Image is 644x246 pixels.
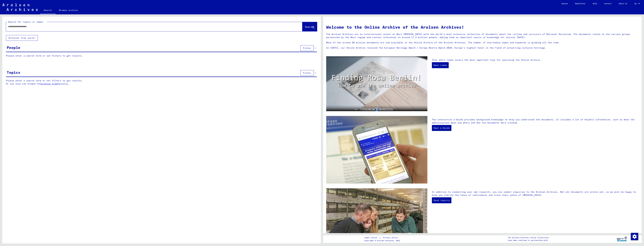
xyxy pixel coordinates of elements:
img: Arolsen_neg.svg [2,3,38,11]
button: Search [302,22,317,31]
img: Change consent [631,233,638,240]
p: The Arolsen Archives online collections [508,236,549,239]
a: Browse archive [55,7,82,14]
span: Filter [303,47,311,49]
p: The interactive e-Guide provides background knowledge to help you understand the documents. It in... [432,118,639,124]
h1: Welcome to the Online Archive of the Arolsen Archives! [326,24,639,30]
div: | [364,236,401,239]
a: Send inquiry [432,197,451,203]
p: have been realized in partnership with [508,239,549,242]
p: Please enter a search term or set filters to get results. Or you also can browse the manually. [6,79,317,85]
p: Please enter a search term or set filters to get results. [6,54,317,57]
mat-label: Search for topics or names [8,21,43,23]
p: In [DATE], our Online Archive received the European Heritage Award / Europa Nostra Award 2020, Eu... [326,46,639,49]
img: eguide.jpg [326,116,427,183]
a: Legal notice [364,236,379,239]
button: Archival tree units [6,35,38,41]
p: Many of the around 30 million documents are now available in the Online Archive of the Arolsen Ar... [326,41,639,44]
p: This short video covers the most important tips for searching the Online Archive. [432,58,639,62]
div: Topics [7,70,20,75]
a: Privacy policy [381,236,401,239]
a: Search [40,7,55,14]
a: Open e-Guide [432,125,451,131]
button: Filter [301,70,314,76]
p: In addition to conducting your own research, you can submit inquiries to the Arolsen Archives. No... [432,190,639,197]
p: The Arolsen Archives are an international center on Nazi [MEDICAL_DATA] with the world’s most ext... [326,33,639,39]
div: People [7,45,20,50]
span: Search [305,25,314,28]
img: yv_logo.png [616,235,627,243]
p: Copyright © Arolsen Archives, 2021 [364,239,401,242]
span: EN [634,3,638,5]
img: video.jpg [326,56,427,111]
a: archive tree [41,82,57,85]
a: Open video [432,62,449,68]
button: Filter [301,45,314,51]
span: Filter [303,72,311,74]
